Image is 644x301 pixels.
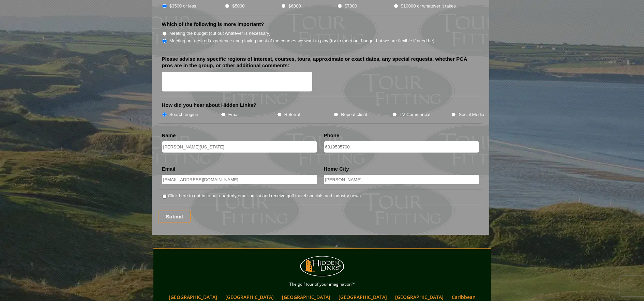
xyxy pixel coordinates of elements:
label: $10000 or whatever it takes [401,3,456,10]
label: $6000 [288,3,301,10]
label: $7000 [345,3,357,10]
label: $5000 [232,3,244,10]
label: Repeat client [341,111,367,118]
label: Phone [324,132,340,139]
label: Meeting the budget (cut out whatever is necessary) [169,30,271,37]
label: Social Media [459,111,484,118]
label: Name [162,132,176,139]
label: Search engine [169,111,198,118]
label: $3500 or less [169,3,196,10]
label: Please advise any specific regions of interest, courses, tours, approximate or exact dates, any s... [162,56,479,69]
label: Referral [284,111,300,118]
label: Email [162,166,176,172]
label: Email [228,111,239,118]
label: Home City [324,166,349,172]
input: Submit [159,211,191,223]
label: TV Commercial [400,111,430,118]
label: Meeting our desired experience and playing most of the courses we want to play (try to meet our b... [169,38,435,44]
label: Which of the following is more important? [162,21,264,28]
label: How did you hear about Hidden Links? [162,102,257,109]
label: Click here to opt-in to our quarterly emailing list and receive golf travel specials and industry... [168,192,361,199]
p: The golf tour of your imagination™ [155,281,489,288]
